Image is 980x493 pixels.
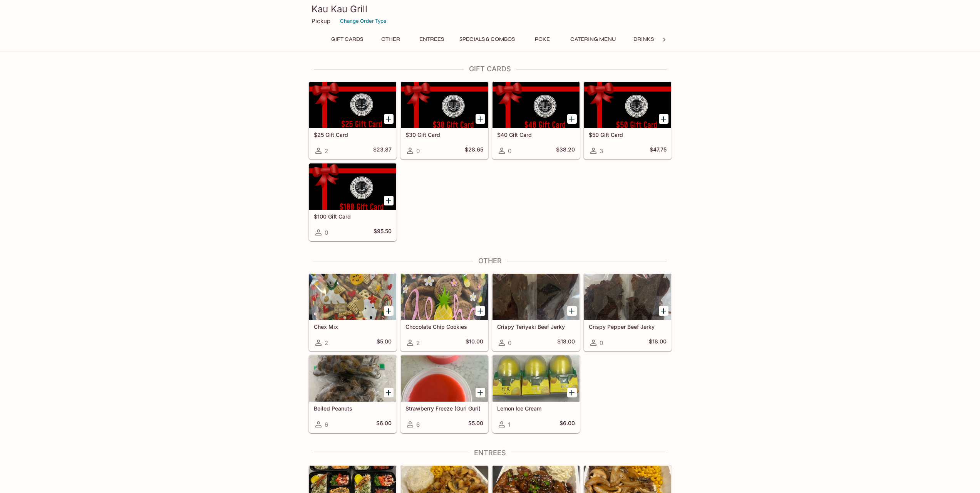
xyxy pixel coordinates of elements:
[384,196,394,205] button: Add $100 Gift Card
[314,213,392,220] h5: $100 Gift Card
[312,17,330,25] p: Pickup
[659,306,668,316] button: Add Crispy Pepper Beef Jerky
[497,131,575,138] h5: $40 Gift Card
[650,146,667,155] h5: $47.75
[400,355,488,433] a: Strawberry Freeze (Guri Guri)6$5.00
[309,81,397,159] a: $25 Gift Card2$23.87
[309,355,397,433] a: Boiled Peanuts6$6.00
[525,34,560,45] button: Poke
[556,146,575,155] h5: $38.20
[416,421,420,428] span: 6
[384,306,394,316] button: Add Chex Mix
[309,273,397,351] a: Chex Mix2$5.00
[401,355,488,402] div: Strawberry Freeze (Guri Guri)
[492,273,580,351] a: Crispy Teriyaki Beef Jerky0$18.00
[401,82,488,128] div: $30 Gift Card
[567,306,577,316] button: Add Crispy Teriyaki Beef Jerky
[492,355,580,433] a: Lemon Ice Cream1$6.00
[327,34,367,45] button: Gift Cards
[374,34,408,45] button: Other
[567,114,577,124] button: Add $40 Gift Card
[465,146,483,155] h5: $28.65
[308,449,672,457] h4: Entrees
[325,147,328,155] span: 2
[405,131,483,138] h5: $30 Gift Card
[373,146,392,155] h5: $23.87
[508,421,510,428] span: 1
[314,323,392,330] h5: Chex Mix
[476,388,485,397] button: Add Strawberry Freeze (Guri Guri)
[414,34,449,45] button: Entrees
[492,81,580,159] a: $40 Gift Card0$38.20
[476,114,485,124] button: Add $30 Gift Card
[416,147,420,155] span: 0
[567,388,577,397] button: Add Lemon Ice Cream
[508,147,511,155] span: 0
[649,338,667,347] h5: $18.00
[400,273,488,351] a: Chocolate Chip Cookies2$10.00
[659,114,668,124] button: Add $50 Gift Card
[405,405,483,412] h5: Strawberry Freeze (Guri Guri)
[476,306,485,316] button: Add Chocolate Chip Cookies
[600,339,603,347] span: 0
[309,355,396,402] div: Boiled Peanuts
[584,273,672,351] a: Crispy Pepper Beef Jerky0$18.00
[384,114,394,124] button: Add $25 Gift Card
[337,15,390,27] button: Change Order Type
[493,274,580,320] div: Crispy Teriyaki Beef Jerky
[508,339,511,347] span: 0
[560,420,575,429] h5: $6.00
[377,338,392,347] h5: $5.00
[308,65,672,73] h4: Gift Cards
[384,388,394,397] button: Add Boiled Peanuts
[589,323,667,330] h5: Crispy Pepper Beef Jerky
[325,339,328,347] span: 2
[497,323,575,330] h5: Crispy Teriyaki Beef Jerky
[584,81,672,159] a: $50 Gift Card3$47.75
[309,163,397,241] a: $100 Gift Card0$95.50
[468,420,483,429] h5: $5.00
[493,355,580,402] div: Lemon Ice Cream
[309,163,396,210] div: $100 Gift Card
[376,420,392,429] h5: $6.00
[557,338,575,347] h5: $18.00
[584,82,671,128] div: $50 Gift Card
[493,82,580,128] div: $40 Gift Card
[312,3,669,15] h3: Kau Kau Grill
[584,274,671,320] div: Crispy Pepper Beef Jerky
[374,228,392,237] h5: $95.50
[589,131,667,138] h5: $50 Gift Card
[416,339,420,347] span: 2
[309,82,396,128] div: $25 Gift Card
[466,338,483,347] h5: $10.00
[497,405,575,412] h5: Lemon Ice Cream
[325,421,328,428] span: 6
[401,274,488,320] div: Chocolate Chip Cookies
[308,257,672,265] h4: Other
[627,34,661,45] button: Drinks
[314,131,392,138] h5: $25 Gift Card
[309,274,396,320] div: Chex Mix
[566,34,620,45] button: Catering Menu
[325,229,328,236] span: 0
[314,405,392,412] h5: Boiled Peanuts
[455,34,519,45] button: Specials & Combos
[600,147,603,155] span: 3
[405,323,483,330] h5: Chocolate Chip Cookies
[400,81,488,159] a: $30 Gift Card0$28.65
